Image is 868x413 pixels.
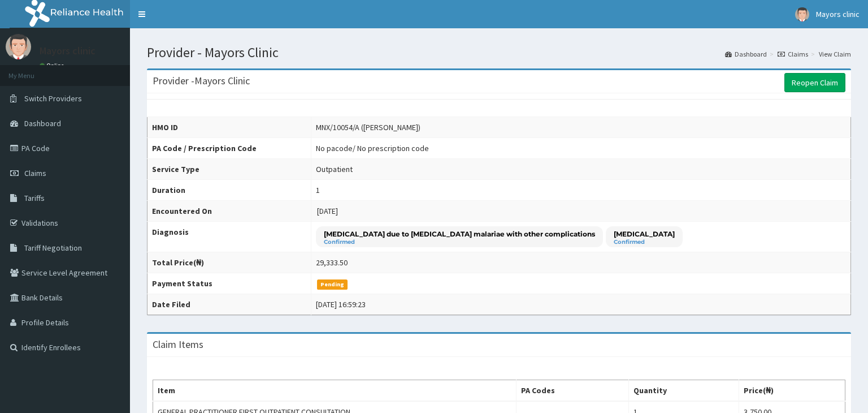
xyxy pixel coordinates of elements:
[628,380,739,402] th: Quantity
[147,273,311,294] th: Payment Status
[819,49,851,59] a: View Claim
[24,193,45,203] span: Tariffs
[795,7,809,21] img: User Image
[517,380,628,402] th: PA Codes
[147,180,311,201] th: Duration
[316,143,429,154] div: No pacode / No prescription code
[147,45,851,60] h1: Provider - Mayors Clinic
[6,34,31,59] img: User Image
[147,138,311,159] th: PA Code / Prescription Code
[153,76,250,86] h3: Provider - Mayors Clinic
[316,184,320,196] div: 1
[317,206,338,216] span: [DATE]
[316,299,366,310] div: [DATE] 16:59:23
[614,229,675,239] p: [MEDICAL_DATA]
[324,229,595,239] p: [MEDICAL_DATA] due to [MEDICAL_DATA] malariae with other complications
[614,239,675,245] small: Confirmed
[147,222,311,252] th: Diagnosis
[24,243,82,253] span: Tariff Negotiation
[324,239,595,245] small: Confirmed
[24,93,82,104] span: Switch Providers
[147,159,311,180] th: Service Type
[784,73,845,92] a: Reopen Claim
[316,257,348,268] div: 29,333.50
[40,62,67,70] a: Online
[316,122,420,133] div: MNX/10054/A ([PERSON_NAME])
[725,49,767,59] a: Dashboard
[24,118,61,128] span: Dashboard
[147,117,311,138] th: HMO ID
[147,252,311,273] th: Total Price(₦)
[24,168,46,178] span: Claims
[147,294,311,315] th: Date Filed
[739,380,845,402] th: Price(₦)
[317,279,348,290] span: Pending
[816,9,860,19] span: Mayors clinic
[153,339,203,350] h3: Claim Items
[778,49,808,59] a: Claims
[147,201,311,222] th: Encountered On
[153,380,517,402] th: Item
[40,46,96,56] p: Mayors clinic
[316,164,353,175] div: Outpatient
